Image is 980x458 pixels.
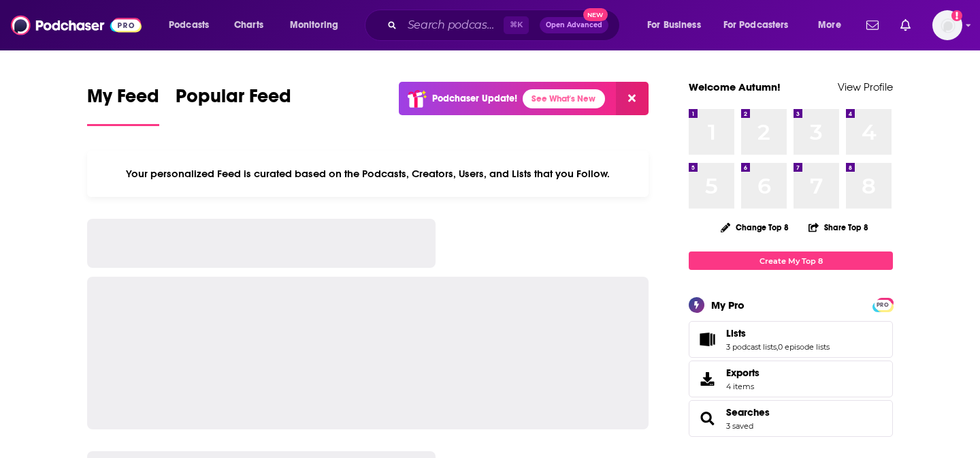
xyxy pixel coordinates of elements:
span: Exports [726,367,759,379]
span: Podcasts [169,16,209,35]
button: Show profile menu [932,10,962,40]
div: Search podcasts, credits, & more... [378,10,633,41]
a: See What's New [523,89,605,108]
span: Lists [689,321,893,358]
a: Searches [726,406,770,418]
a: 3 saved [726,421,753,431]
button: Open AdvancedNew [540,17,608,33]
a: My Feed [87,85,159,126]
span: ⌘ K [504,16,529,34]
a: Create My Top 8 [689,251,893,270]
a: Searches [693,409,721,428]
span: More [818,16,841,35]
div: My Pro [711,299,745,311]
button: open menu [280,14,356,36]
span: PRO [875,300,891,310]
span: My Feed [87,85,159,116]
a: PRO [875,299,891,309]
span: , [777,342,778,352]
input: Search podcasts, credits, & more... [402,14,504,36]
svg: Add a profile image [951,10,962,21]
a: View Profile [838,80,893,93]
span: Monitoring [290,16,338,35]
span: Searches [689,400,893,437]
a: Exports [689,361,893,397]
span: Logged in as autumncomm [932,10,962,40]
span: Open Advanced [546,22,602,29]
span: 4 items [726,382,759,391]
div: Your personalized Feed is curated based on the Podcasts, Creators, Users, and Lists that you Follow. [87,151,649,197]
button: Share Top 8 [808,214,869,241]
button: open menu [638,14,718,36]
button: open menu [808,14,858,36]
img: Podchaser - Follow, Share and Rate Podcasts [11,12,142,38]
button: Change Top 8 [713,219,797,236]
span: Exports [693,369,721,388]
img: User Profile [932,10,962,40]
a: 3 podcast lists [726,342,777,352]
button: open menu [159,14,227,36]
a: 0 episode lists [778,342,830,352]
p: Podchaser Update! [432,93,517,104]
span: Lists [726,327,746,339]
a: Show notifications dropdown [895,14,916,37]
button: open menu [715,14,808,36]
a: Lists [726,327,830,339]
a: Show notifications dropdown [861,14,884,37]
span: For Business [647,16,701,35]
a: Welcome Autumn! [689,80,781,93]
span: Charts [234,16,263,35]
span: For Podcasters [723,16,789,35]
a: Popular Feed [176,85,291,126]
span: Popular Feed [176,85,291,116]
a: Charts [225,14,272,36]
span: New [583,8,608,21]
a: Lists [693,330,721,349]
